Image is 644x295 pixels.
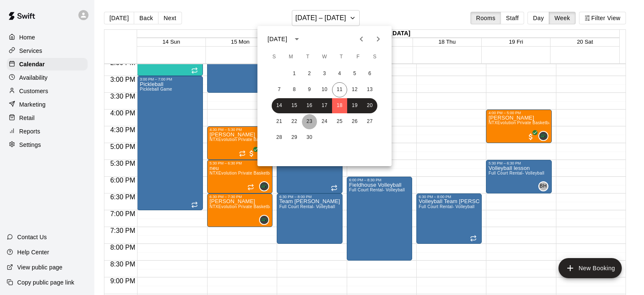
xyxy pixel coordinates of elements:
[302,114,317,129] button: 23
[332,82,347,97] button: 11
[317,98,332,113] button: 17
[272,130,287,145] button: 28
[362,98,377,113] button: 20
[362,114,377,129] button: 27
[287,114,302,129] button: 22
[317,82,332,97] button: 10
[332,114,347,129] button: 25
[351,49,366,65] span: Friday
[287,98,302,113] button: 15
[300,49,315,65] span: Tuesday
[332,98,347,113] button: 18
[287,130,302,145] button: 29
[267,35,287,44] div: [DATE]
[302,66,317,81] button: 2
[287,82,302,97] button: 8
[370,31,387,47] button: Next month
[302,130,317,145] button: 30
[362,66,377,81] button: 6
[347,98,362,113] button: 19
[272,114,287,129] button: 21
[332,66,347,81] button: 4
[317,66,332,81] button: 3
[347,114,362,129] button: 26
[272,98,287,113] button: 14
[347,66,362,81] button: 5
[302,98,317,113] button: 16
[283,49,299,65] span: Monday
[334,49,349,65] span: Thursday
[317,49,332,65] span: Wednesday
[317,114,332,129] button: 24
[367,49,382,65] span: Saturday
[302,82,317,97] button: 9
[267,49,282,65] span: Sunday
[287,66,302,81] button: 1
[347,82,362,97] button: 12
[362,82,377,97] button: 13
[272,82,287,97] button: 7
[290,32,304,46] button: calendar view is open, switch to year view
[353,31,370,47] button: Previous month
